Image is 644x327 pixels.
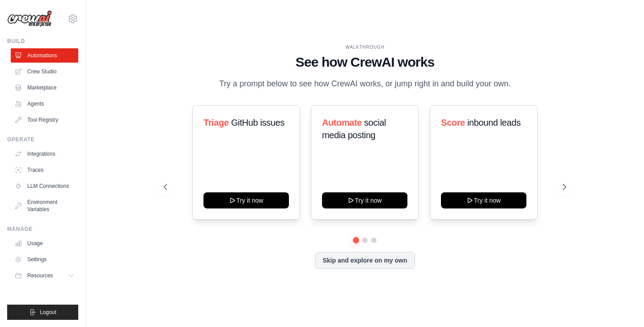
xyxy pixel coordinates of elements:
div: 聊天小组件 [599,284,644,327]
a: LLM Connections [11,179,78,193]
img: Logo [7,10,52,27]
div: Manage [7,225,78,233]
a: Traces [11,163,78,177]
a: Automations [11,48,78,63]
span: GitHub issues [231,118,284,127]
iframe: Chat Widget [599,284,644,327]
div: WALKTHROUGH [164,44,566,51]
a: Settings [11,252,78,267]
div: Build [7,38,78,45]
a: Tool Registry [11,113,78,127]
button: Skip and explore on my own [315,252,415,269]
button: Resources [11,268,78,283]
span: Automate [322,118,362,127]
span: Resources [27,272,53,279]
span: social media posting [322,118,386,140]
a: Environment Variables [11,195,78,217]
span: inbound leads [467,118,520,127]
div: Operate [7,136,78,143]
span: Score [441,118,465,127]
a: Usage [11,236,78,251]
button: Try it now [322,192,407,208]
p: Try a prompt below to see how CrewAI works, or jump right in and build your own. [215,77,515,90]
button: Logout [7,305,78,320]
span: Triage [203,118,229,127]
a: Crew Studio [11,64,78,79]
button: Try it now [203,192,289,208]
h1: See how CrewAI works [164,54,566,70]
button: Try it now [441,192,526,208]
span: Logout [40,309,56,316]
a: Marketplace [11,81,78,95]
a: Integrations [11,147,78,161]
a: Agents [11,97,78,111]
